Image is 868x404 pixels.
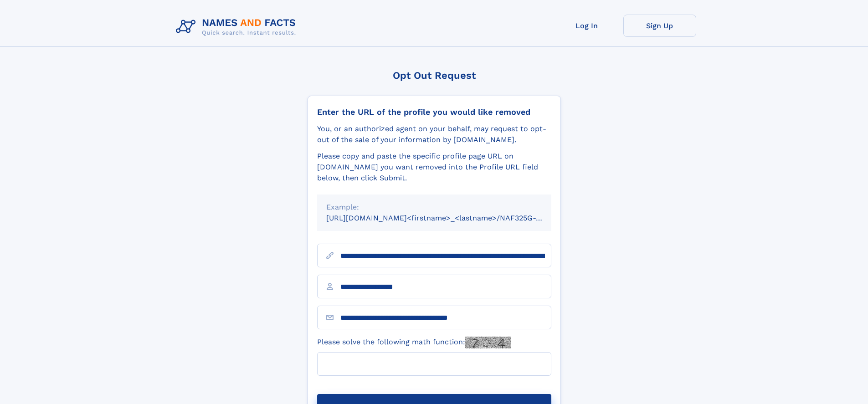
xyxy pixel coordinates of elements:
[317,107,551,117] div: Enter the URL of the profile you would like removed
[623,15,696,37] a: Sign Up
[308,70,561,81] div: Opt Out Request
[326,214,569,222] small: [URL][DOMAIN_NAME]<firstname>_<lastname>/NAF325G-xxxxxxxx
[172,15,303,39] img: Logo Names and Facts
[326,202,542,213] div: Example:
[317,337,511,348] label: Please solve the following math function:
[550,15,623,37] a: Log In
[317,151,551,184] div: Please copy and paste the specific profile page URL on [DOMAIN_NAME] you want removed into the Pr...
[317,123,551,145] div: You, or an authorized agent on your behalf, may request to opt-out of the sale of your informatio...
